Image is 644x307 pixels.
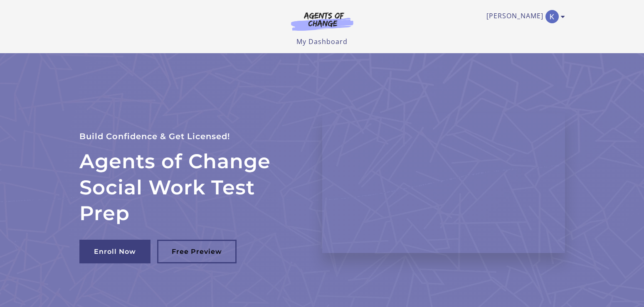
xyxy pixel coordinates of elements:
a: Enroll Now [79,240,151,263]
a: My Dashboard [296,37,348,46]
a: Toggle menu [486,10,561,23]
h2: Agents of Change Social Work Test Prep [79,148,302,226]
img: Agents of Change Logo [282,12,362,31]
a: Free Preview [157,240,237,263]
p: Build Confidence & Get Licensed! [79,130,302,143]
